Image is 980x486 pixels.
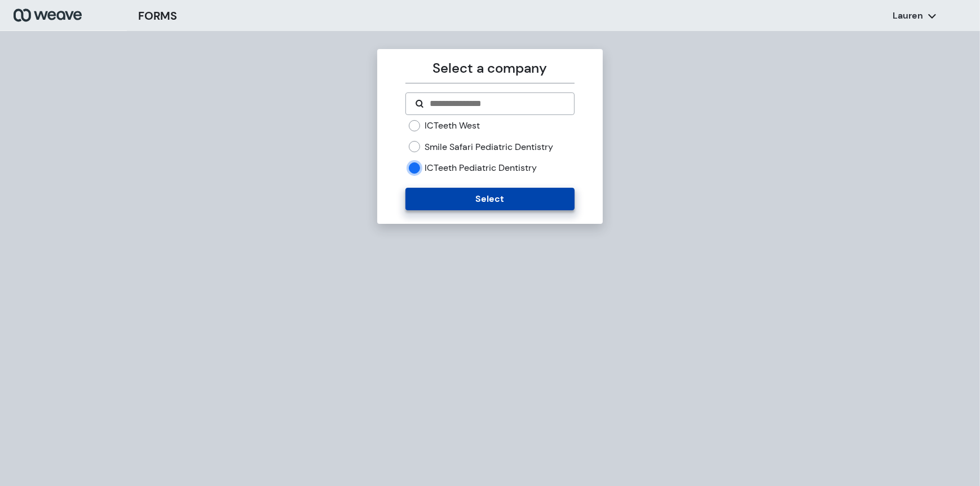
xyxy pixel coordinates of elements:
[425,162,537,174] label: ICTeeth Pediatric Dentistry
[405,58,574,78] p: Select a company
[425,120,480,132] label: ICTeeth West
[429,97,564,111] input: Search
[893,10,923,22] p: Lauren
[425,141,553,153] label: Smile Safari Pediatric Dentistry
[405,188,574,210] button: Select
[138,7,177,24] h3: FORMS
